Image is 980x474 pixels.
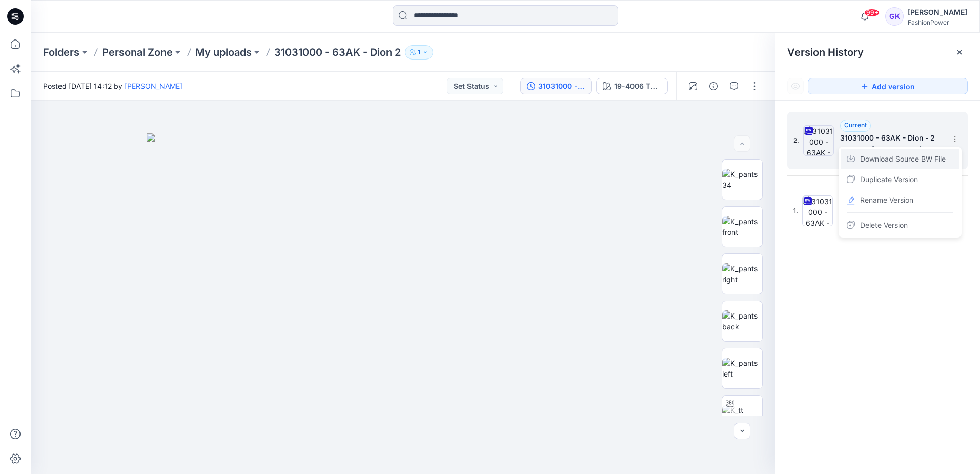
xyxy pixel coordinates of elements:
div: 31031000 - 63AK - Dion - 2 [538,81,585,92]
span: Duplicate Version [860,173,918,186]
img: K_pants front [722,216,762,238]
div: GK [885,7,904,26]
span: Posted [DATE] 14:12 by [43,81,182,91]
span: Posted by: Guerline Kamp [840,144,943,154]
a: My uploads [195,45,252,60]
img: K_pants right [722,263,762,285]
p: 1 [418,47,420,58]
span: Delete Version [860,219,908,231]
img: K_pants 34 [722,169,762,190]
span: Download Source BW File [860,153,946,165]
a: Folders [43,45,79,60]
img: 31031000 - 63AK - Dion - 2 [802,195,833,226]
button: Close [955,48,964,56]
button: 19-4006 TPG Caviar + Grey [596,78,668,94]
h5: 31031000 - 63AK - Dion - 2 [840,132,943,144]
img: K_pants back [722,310,762,332]
span: 2. [793,136,799,145]
div: 19-4006 TPG Caviar + Grey [614,81,661,92]
div: [PERSON_NAME] [908,6,967,18]
img: K_tt pants [722,405,762,426]
button: 31031000 - 63AK - Dion - 2 [520,78,592,94]
span: 99+ [864,9,880,17]
div: FashionPower [908,18,967,26]
button: Show Hidden Versions [787,78,804,94]
p: 31031000 - 63AK - Dion 2 [274,45,401,60]
span: Current [844,121,867,129]
img: eyJhbGciOiJIUzI1NiIsImtpZCI6IjAiLCJzbHQiOiJzZXMiLCJ0eXAiOiJKV1QifQ.eyJkYXRhIjp7InR5cGUiOiJzdG9yYW... [147,133,659,474]
img: K_pants left [722,358,762,379]
button: Details [705,78,722,94]
img: 31031000 - 63AK - Dion - 2 [803,125,834,156]
span: 1. [793,206,798,215]
a: Personal Zone [102,45,173,60]
a: [PERSON_NAME] [125,82,182,90]
button: 1 [405,45,433,60]
span: Version History [787,46,864,58]
span: Rename Version [860,194,913,206]
button: Add version [808,78,968,94]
